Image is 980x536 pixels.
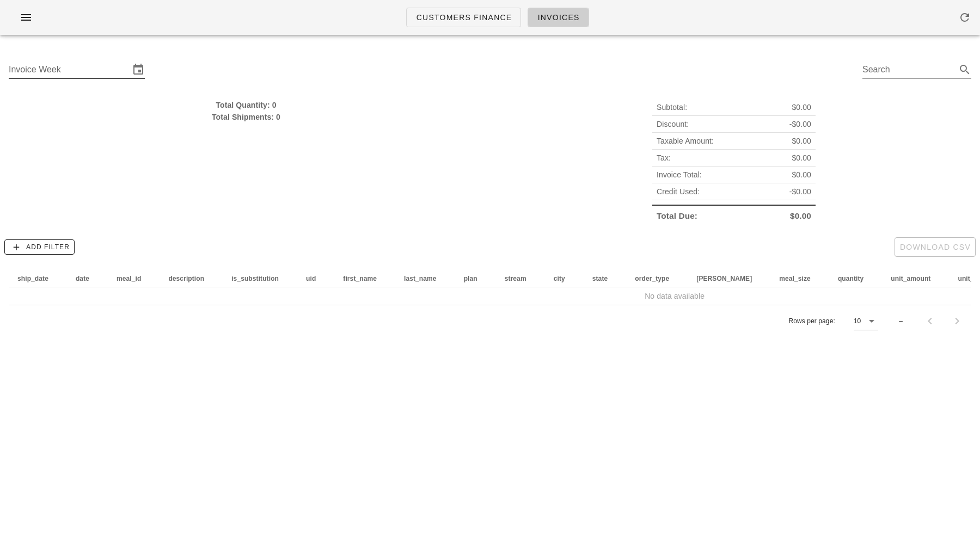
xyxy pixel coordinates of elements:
[231,275,279,282] span: is_substitution
[168,275,204,282] span: description
[657,186,700,198] span: Credit Used:
[297,270,334,287] th: uid: Not sorted. Activate to sort ascending.
[76,275,89,282] span: date
[792,152,811,164] span: $0.00
[17,275,48,282] span: ship_date
[657,118,689,130] span: Discount:
[779,275,811,282] span: meal_size
[788,305,878,337] div: Rows per page:
[688,270,770,287] th: tod: Not sorted. Activate to sort ascending.
[9,111,483,123] div: Total Shipments: 0
[554,275,565,282] span: city
[406,8,521,27] a: Customers Finance
[657,135,714,147] span: Taxable Amount:
[108,270,160,287] th: meal_id: Not sorted. Activate to sort ascending.
[505,275,526,282] span: stream
[770,270,829,287] th: meal_size: Not sorted. Activate to sort ascending.
[854,316,861,326] div: 10
[657,152,671,164] span: Tax:
[9,242,70,252] span: Add Filter
[343,275,377,282] span: first_name
[899,316,903,326] div: –
[464,275,477,282] span: plan
[306,275,316,282] span: uid
[545,270,584,287] th: city: Not sorted. Activate to sort ascending.
[635,275,669,282] span: order_type
[537,13,579,22] span: Invoices
[789,118,811,130] span: -$0.00
[117,275,141,282] span: meal_id
[792,169,811,181] span: $0.00
[584,270,627,287] th: state: Not sorted. Activate to sort ascending.
[626,270,688,287] th: order_type: Not sorted. Activate to sort ascending.
[334,270,395,287] th: first_name: Not sorted. Activate to sort ascending.
[223,270,297,287] th: is_substitution: Not sorted. Activate to sort ascending.
[790,210,811,222] span: $0.00
[789,186,811,198] span: -$0.00
[838,275,863,282] span: quantity
[496,270,545,287] th: stream: Not sorted. Activate to sort ascending.
[415,13,512,22] span: Customers Finance
[696,275,752,282] span: [PERSON_NAME]
[528,8,589,27] a: Invoices
[395,270,455,287] th: last_name: Not sorted. Activate to sort ascending.
[9,270,67,287] th: ship_date: Not sorted. Activate to sort ascending.
[160,270,223,287] th: description: Not sorted. Activate to sort ascending.
[854,312,878,330] div: 10Rows per page:
[455,270,496,287] th: plan: Not sorted. Activate to sort ascending.
[657,169,702,181] span: Invoice Total:
[792,101,811,113] span: $0.00
[891,275,930,282] span: unit_amount
[882,270,949,287] th: unit_amount: Not sorted. Activate to sort ascending.
[67,270,108,287] th: date: Not sorted. Activate to sort ascending.
[829,270,882,287] th: quantity: Not sorted. Activate to sort ascending.
[657,101,687,113] span: Subtotal:
[792,135,811,147] span: $0.00
[657,210,697,222] span: Total Due:
[9,99,483,111] div: Total Quantity: 0
[592,275,608,282] span: state
[4,239,75,255] button: Add Filter
[404,275,437,282] span: last_name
